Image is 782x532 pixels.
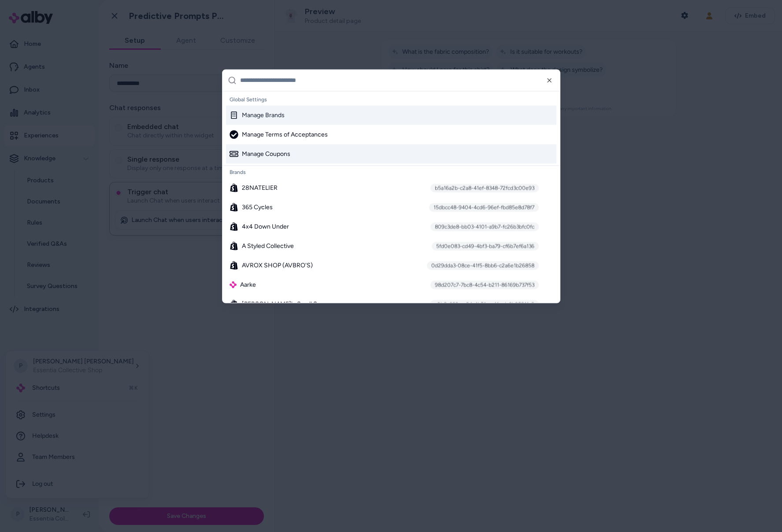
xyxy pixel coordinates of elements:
[430,299,539,308] div: a0b8a630-ca94-4b51-ac4f-adc6b2521fe2
[230,281,237,288] img: alby Logo
[432,241,539,250] div: 5fd0e083-cd49-4bf3-ba79-cf6b7ef6a136
[430,222,539,231] div: 809c3de8-bb03-4101-a9b7-fc26b3bfc0fc
[242,222,289,231] span: 4x4 Down Under
[430,183,539,192] div: b5a16a2b-c2a8-41ef-8348-72fcd3c00e93
[242,241,294,250] span: A Styled Collective
[230,149,290,158] div: Manage Coupons
[242,203,273,211] span: 365 Cycles
[226,93,556,105] div: Global Settings
[242,183,278,192] span: 28NATELIER
[242,261,313,270] span: AVROX SHOP (AVBRO'S)
[240,280,256,289] span: Aarke
[429,203,539,211] div: 15dbcc48-9404-4cd6-96ef-fbd85e8d78f7
[230,130,328,139] div: Manage Terms of Acceptances
[430,280,539,289] div: 98d207c7-7bc8-4c54-b211-86169b737f53
[242,299,338,308] span: [PERSON_NAME]'s Swell Segways
[226,166,556,178] div: Brands
[427,261,539,270] div: 0d29dda3-08ce-41f5-8bb6-c2a6e1b26858
[230,111,285,119] div: Manage Brands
